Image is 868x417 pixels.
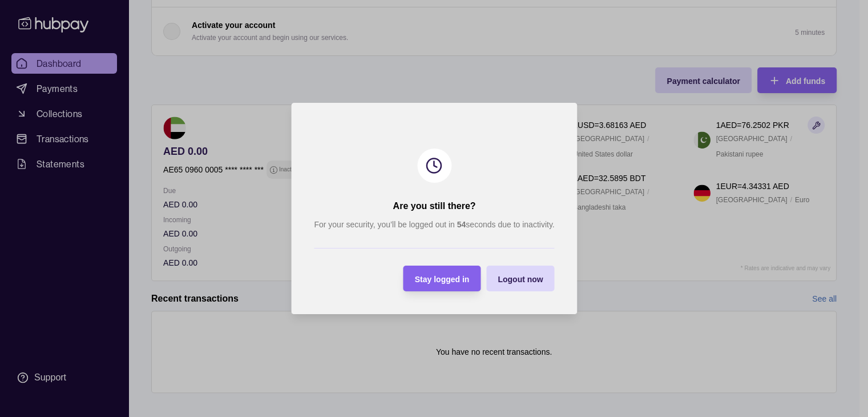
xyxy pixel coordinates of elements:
[486,266,554,291] button: Logout now
[457,220,466,229] strong: 54
[393,200,475,212] h2: Are you still there?
[403,266,481,291] button: Stay logged in
[498,275,543,284] span: Logout now
[414,275,469,284] span: Stay logged in
[314,218,554,231] p: For your security, you’ll be logged out in seconds due to inactivity.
